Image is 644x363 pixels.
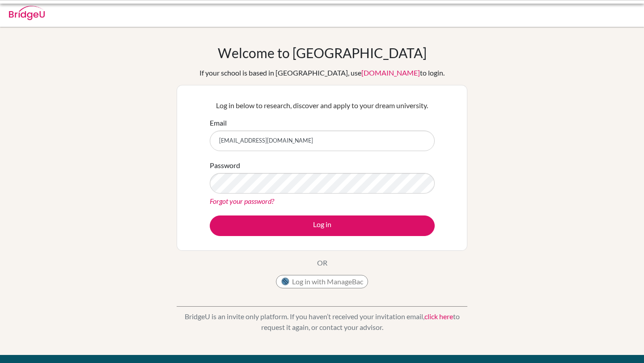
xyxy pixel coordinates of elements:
[424,312,453,321] a: click here
[218,45,427,61] h1: Welcome to [GEOGRAPHIC_DATA]
[210,100,435,111] p: Log in below to research, discover and apply to your dream university.
[361,68,420,77] a: [DOMAIN_NAME]
[9,6,45,20] img: Bridge-U
[177,311,467,333] p: BridgeU is an invite only platform. If you haven’t received your invitation email, to request it ...
[210,160,240,171] label: Password
[317,257,327,268] p: OR
[199,68,445,78] div: If your school is based in [GEOGRAPHIC_DATA], use to login.
[210,197,274,205] a: Forgot your password?
[210,215,435,236] button: Log in
[276,275,368,288] button: Log in with ManageBac
[210,118,227,128] label: Email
